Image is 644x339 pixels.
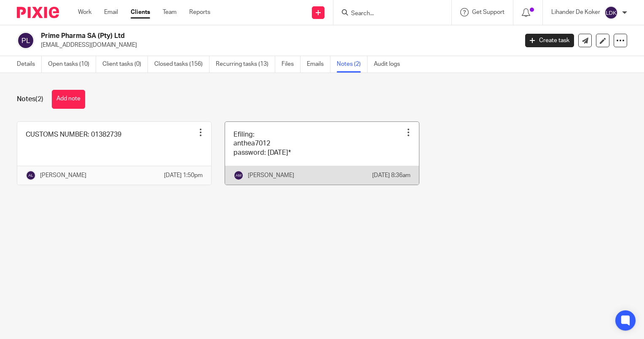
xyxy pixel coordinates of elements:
[525,34,574,47] a: Create task
[154,56,209,73] a: Closed tasks (156)
[52,90,85,109] button: Add note
[26,170,36,180] img: svg%3E
[41,41,513,49] p: [EMAIL_ADDRESS][DOMAIN_NAME]
[372,171,411,180] p: [DATE] 8:36am
[104,8,118,16] a: Email
[282,56,301,73] a: Files
[17,32,35,49] img: svg%3E
[17,7,59,18] img: Pixie
[189,8,210,16] a: Reports
[17,95,43,104] h1: Notes
[551,8,600,16] p: Lihander De Koker
[374,56,406,73] a: Audit logs
[17,56,42,73] a: Details
[233,170,244,180] img: svg%3E
[248,171,294,180] p: [PERSON_NAME]
[41,32,418,40] h2: Prime Pharma SA (Pty) Ltd
[337,56,368,73] a: Notes (2)
[164,171,203,180] p: [DATE] 1:50pm
[131,8,150,16] a: Clients
[350,10,426,18] input: Search
[163,8,177,16] a: Team
[102,56,148,73] a: Client tasks (0)
[472,9,504,15] span: Get Support
[78,8,91,16] a: Work
[48,56,96,73] a: Open tasks (10)
[35,96,43,102] span: (2)
[216,56,275,73] a: Recurring tasks (13)
[307,56,330,73] a: Emails
[604,6,618,19] img: svg%3E
[40,171,86,180] p: [PERSON_NAME]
